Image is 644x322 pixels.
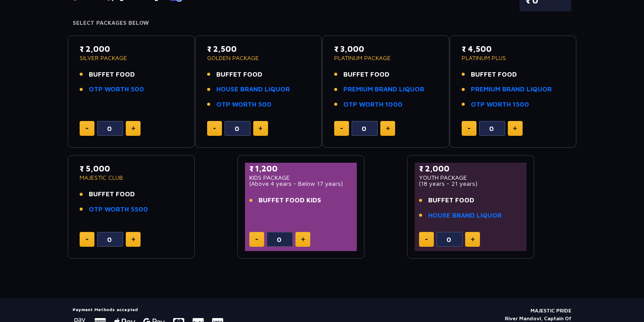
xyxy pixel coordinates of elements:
[255,239,258,240] img: minus
[425,239,428,240] img: minus
[462,43,565,55] p: ₹ 4,500
[216,100,272,110] a: OTP WORTH 500
[471,70,517,80] span: BUFFET FOOD
[73,20,571,27] h4: Select Packages Below
[419,181,522,187] p: (18 years - 21 years)
[343,70,389,80] span: BUFFET FOOD
[419,174,522,181] p: YOUTH PACKAGE
[131,237,135,241] img: plus
[340,128,343,129] img: minus
[334,43,437,55] p: ₹ 3,000
[73,307,223,312] h5: Payment Methods accepted
[419,163,522,174] p: ₹ 2,000
[80,163,183,174] p: ₹ 5,000
[249,174,352,181] p: KIDS PACKAGE
[258,126,262,131] img: plus
[80,174,183,181] p: MAJESTIC CLUB
[249,181,352,187] p: (Above 4 years - Below 17 years)
[207,43,310,55] p: ₹ 2,500
[216,70,262,80] span: BUFFET FOOD
[343,84,424,94] a: PREMIUM BRAND LIQUOR
[89,84,144,94] a: OTP WORTH 500
[343,100,402,110] a: OTP WORTH 1000
[89,70,135,80] span: BUFFET FOOD
[513,126,517,131] img: plus
[86,128,88,129] img: minus
[89,189,135,199] span: BUFFET FOOD
[213,128,216,129] img: minus
[468,128,470,129] img: minus
[334,55,437,61] p: PLATINUM PACKAGE
[462,55,565,61] p: PLATINUM PLUS
[471,100,529,110] a: OTP WORTH 1500
[471,84,552,94] a: PREMIUM BRAND LIQUOR
[207,55,310,61] p: GOLDEN PACKAGE
[80,55,183,61] p: SILVER PACKAGE
[216,84,290,94] a: HOUSE BRAND LIQUOR
[131,126,135,131] img: plus
[258,195,321,205] span: BUFFET FOOD KIDS
[471,237,475,241] img: plus
[428,195,474,205] span: BUFFET FOOD
[80,43,183,55] p: ₹ 2,000
[386,126,390,131] img: plus
[86,239,88,240] img: minus
[89,205,148,215] a: OTP WORTH 5500
[249,163,352,174] p: ₹ 1,200
[428,211,502,221] a: HOUSE BRAND LIQUOR
[301,237,305,241] img: plus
